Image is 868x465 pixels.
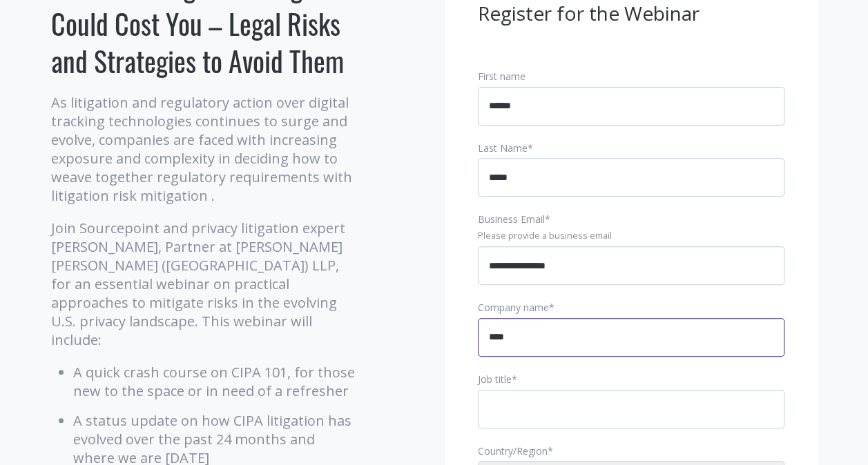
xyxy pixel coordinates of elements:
span: First name [478,70,525,83]
span: Last Name [478,141,528,155]
span: Job title [478,373,512,386]
span: Country/Region [478,444,548,457]
p: Join Sourcepoint and privacy litigation expert [PERSON_NAME], Partner at [PERSON_NAME] [PERSON_NA... [51,219,358,349]
span: Business Email [478,212,545,226]
legend: Please provide a business email [478,230,784,242]
p: As litigation and regulatory action over digital tracking technologies continues to surge and evo... [51,93,358,205]
li: A quick crash course on CIPA 101, for those new to the space or in need of a refresher [73,363,358,400]
span: Company name [478,301,549,314]
h3: Register for the Webinar [478,1,784,27]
